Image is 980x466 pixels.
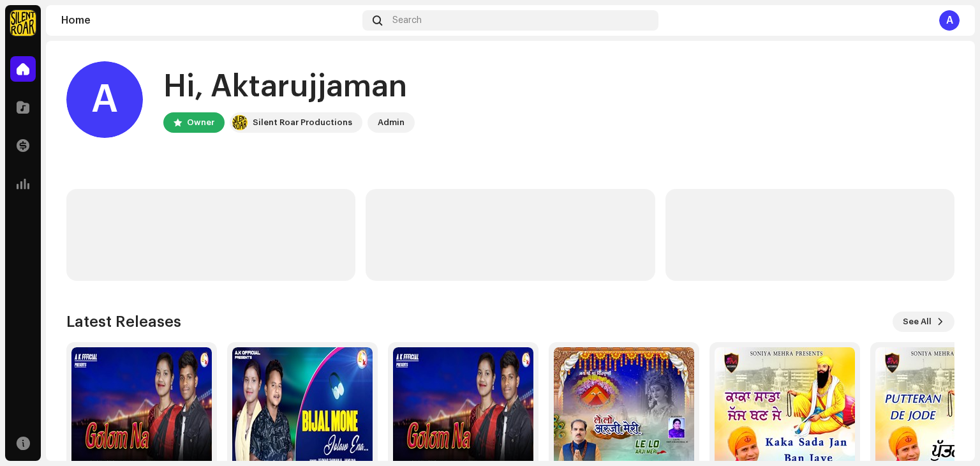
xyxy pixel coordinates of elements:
h3: Latest Releases [66,312,181,332]
div: Home [61,15,357,26]
div: Owner [187,115,214,130]
button: See All [893,312,954,332]
div: A [66,61,143,138]
div: Admin [378,115,405,130]
span: See All [903,309,932,334]
div: Silent Roar Productions [253,115,352,130]
img: fcfd72e7-8859-4002-b0df-9a7058150634 [10,10,36,36]
div: A [939,10,960,31]
span: Search [392,15,422,26]
img: fcfd72e7-8859-4002-b0df-9a7058150634 [232,115,248,130]
div: Hi, Aktarujjaman [163,66,415,107]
